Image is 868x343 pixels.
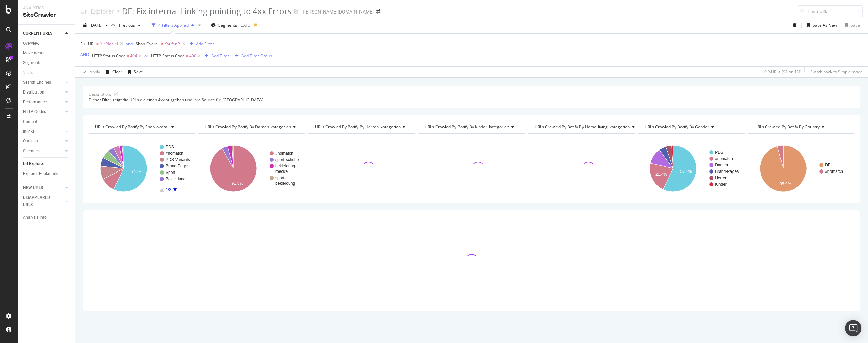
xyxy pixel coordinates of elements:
text: Bekleidung [166,177,185,181]
div: HTTP Codes [23,108,46,115]
text: Brand-Pages [166,164,189,168]
a: Analysis Info [23,214,70,221]
span: ≠ [161,41,163,47]
a: Segments [23,59,70,67]
span: Full URL [80,41,95,47]
div: arrow-right-arrow-left [376,9,380,14]
span: Kaufen/* [164,39,181,49]
h4: URLs Crawled By Botify By shop_overall [94,122,189,132]
span: HTTP Status Code [92,53,126,59]
div: Save As New [813,22,837,28]
a: Outlinks [23,138,63,145]
div: Add Filter [196,41,214,47]
div: Apply [90,69,100,75]
text: #nomatch [715,156,733,161]
div: Dieser Filter zeigt die URLs die einen 4xx ausgeben und ihre Source für [GEOGRAPHIC_DATA]. [89,97,854,103]
text: 21.4% [655,172,667,177]
a: Inlinks [23,128,63,135]
div: Distribution [23,89,44,96]
button: 4 Filters Applied [149,20,197,31]
div: Movements [23,50,44,57]
svg: A chart. [748,139,854,198]
a: Content [23,118,70,125]
text: PDS [715,150,723,155]
div: times [197,22,202,29]
h4: URLs Crawled By Botify By home_living_kategorien [533,122,640,132]
a: Overview [23,40,70,47]
span: 2025 Jul. 14th [90,22,103,28]
input: Find a URL [798,5,863,17]
a: Url Explorer [80,7,114,15]
button: Add Filter [187,40,214,48]
div: A chart. [198,139,305,198]
div: A chart. [638,139,744,198]
div: or [144,53,148,59]
div: Analysis Info [23,214,47,221]
span: HTTP Status Code [151,53,185,59]
span: URLs Crawled By Botify By gender [644,124,709,130]
a: Movements [23,50,70,57]
text: PDS [166,144,174,149]
text: 57.1% [131,169,142,174]
text: #nomatch [825,169,843,174]
text: 57.1% [680,169,692,174]
span: 400 [189,51,196,61]
a: Visits [23,69,40,76]
div: Segments [23,59,41,67]
button: Save [842,20,860,31]
div: 0 % URLs ( 98 on 1M ) [764,69,802,75]
div: Add Filter [211,53,229,59]
a: Performance [23,99,63,106]
span: URLs Crawled By Botify By herren_kategorien [315,124,401,130]
text: bekleidung- [275,164,296,168]
span: 404 [130,51,137,61]
div: [DATE] [239,22,251,28]
span: = [186,53,188,59]
button: Add Filter Group [232,52,272,60]
span: Segments [218,22,237,28]
a: Explorer Bookmarks [23,170,70,177]
button: Previous [116,20,143,31]
span: ^.*/de/.*$ [100,39,119,49]
span: = [96,41,99,47]
svg: A chart. [89,139,195,198]
button: or [144,53,148,59]
button: AND [80,51,89,58]
span: URLs Crawled By Botify By kinder_kategorien [425,124,509,130]
div: Search Engines [23,79,51,86]
div: and [126,41,133,47]
div: Clear [112,69,122,75]
text: sport- [275,176,286,180]
div: DE: Fix internal Linking pointing to 4xx Errors [122,5,291,17]
div: 4 Filters Applied [158,22,189,28]
a: Sitemaps [23,148,63,155]
button: Clear [103,67,122,77]
div: Url Explorer [23,160,44,167]
button: Save [125,67,143,77]
a: DISAPPEARED URLS [23,194,63,208]
button: and [126,41,133,47]
text: Brand-Pages [715,169,739,174]
span: Previous [116,22,135,28]
span: URLs Crawled By Botify By country [754,124,820,130]
text: DE [825,163,831,167]
text: Sport [166,170,175,175]
a: Search Engines [23,79,63,86]
text: sport-schuhe [275,157,299,162]
text: Kinder [715,182,727,187]
button: Add Filter [202,52,229,60]
button: [DATE] [80,20,111,31]
h4: URLs Crawled By Botify By herren_kategorien [314,122,411,132]
a: NEW URLS [23,184,63,191]
h4: URLs Crawled By Botify By country [753,122,848,132]
a: Url Explorer [23,160,70,167]
button: Save As New [804,20,837,31]
div: Visits [23,69,33,76]
h4: URLs Crawled By Botify By gender [643,122,738,132]
h4: URLs Crawled By Botify By kinder_kategorien [423,122,519,132]
div: Outlinks [23,138,38,145]
text: #nomatch [166,151,183,156]
span: Shop-Overall [135,41,160,47]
